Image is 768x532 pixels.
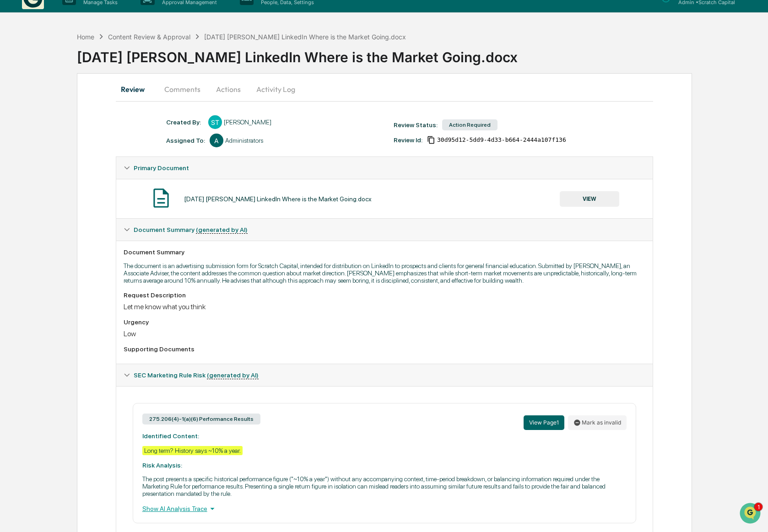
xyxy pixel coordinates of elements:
div: Primary Document [116,157,653,179]
div: Long term? History says ~10% a year. [142,446,243,455]
div: We're available if you need us! [41,79,126,86]
img: Document Icon [150,187,173,210]
span: [DATE] [81,124,100,132]
div: Created By: ‎ ‎ [166,118,204,126]
img: Jack Rasmussen [9,140,24,155]
div: 🗄️ [66,188,74,195]
span: • [76,124,79,132]
div: 🔎 [9,205,16,213]
div: Review Id: [394,136,422,144]
div: Administrators [225,137,263,144]
div: Supporting Documents [124,345,646,353]
a: 🗄️Attestations [63,183,117,200]
img: 1746055101610-c473b297-6a78-478c-a979-82029cc54cd1 [9,70,26,86]
span: • [76,149,79,156]
div: Request Description [124,291,646,299]
div: Urgency [124,318,646,326]
img: Jack Rasmussen [9,116,24,130]
div: Content Review & Approval [108,33,190,41]
div: Action Required [442,119,498,130]
button: Start new chat [156,73,167,84]
div: ST [208,115,222,129]
span: Pylon [91,227,111,234]
img: 1746055101610-c473b297-6a78-478c-a979-82029cc54cd1 [18,125,26,132]
button: View Page1 [524,415,564,430]
div: Start new chat [41,70,150,79]
span: Primary Document [134,164,189,172]
div: Home [77,33,94,41]
p: The post presents a specific historical performance figure ("~10% a year") without any accompanyi... [142,475,627,497]
div: Past conversations [9,102,61,109]
strong: Identified Content: [142,432,199,440]
button: Review [116,78,157,100]
div: [DATE] [PERSON_NAME] LinkedIn Where is the Market Going.docx [77,42,768,65]
a: 🔎Data Lookup [5,201,61,217]
p: How can we help? [9,19,167,34]
span: Copy Id [427,136,435,144]
div: 275.206(4)-1(a)(6) Performance Results [142,414,260,425]
button: Mark as invalid [568,415,627,430]
span: [DATE] [81,149,100,156]
span: Data Lookup [18,204,58,214]
img: 1746055101610-c473b297-6a78-478c-a979-82029cc54cd1 [18,150,26,157]
button: Comments [157,78,208,100]
u: (generated by AI) [196,226,248,234]
strong: Risk Analysis: [142,462,182,469]
button: Actions [208,78,249,100]
div: Primary Document [116,179,653,218]
u: (generated by AI) [207,371,259,379]
span: [PERSON_NAME] [28,149,74,156]
div: Show AI Analysis Trace [142,504,627,514]
div: A [210,134,223,147]
div: 🖐️ [9,188,16,195]
div: [PERSON_NAME] [224,118,271,126]
img: 8933085812038_c878075ebb4cc5468115_72.jpg [19,70,36,86]
span: Attestations [76,187,114,196]
span: SEC Marketing Rule Risk [134,371,259,379]
button: Activity Log [249,78,303,100]
div: [DATE] [PERSON_NAME] LinkedIn Where is the Market Going.docx [204,33,406,41]
div: Document Summary (generated by AI) [116,241,653,364]
div: SEC Marketing Rule Risk (generated by AI) [116,364,653,386]
a: Powered byPylon [65,226,111,234]
a: 🖐️Preclearance [5,183,63,200]
div: Let me know what you think [124,302,646,311]
div: secondary tabs example [116,78,654,100]
div: Assigned To: [166,137,205,144]
span: Document Summary [134,226,248,233]
span: 30d95d12-5dd9-4d33-b664-2444a107f136 [437,136,566,144]
div: Document Summary [124,248,646,256]
iframe: Open customer support [739,502,763,527]
span: Preclearance [18,187,59,196]
span: [PERSON_NAME] [28,124,74,132]
button: See all [142,100,167,111]
p: The document is an advertising submission form for Scratch Capital, intended for distribution on ... [124,262,646,284]
div: Document Summary (generated by AI) [116,219,653,241]
div: Low [124,329,646,338]
button: VIEW [560,191,619,207]
div: [DATE] [PERSON_NAME] LinkedIn Where is the Market Going.docx [184,195,372,203]
div: Review Status: [394,121,438,129]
